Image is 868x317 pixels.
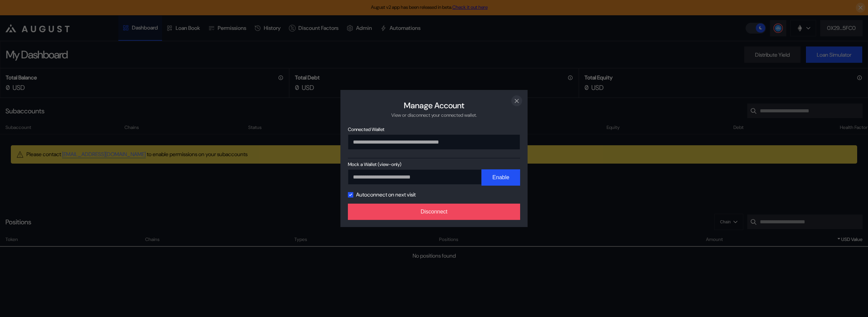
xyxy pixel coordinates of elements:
[348,161,520,167] span: Mock a Wallet (view-only)
[404,100,464,111] h2: Manage Account
[391,112,477,118] div: View or disconnect your connected wallet.
[356,191,416,198] label: Autoconnect on next visit
[348,204,520,220] button: Disconnect
[481,169,520,186] button: Enable
[511,95,522,106] button: close modal
[348,126,520,132] span: Connected Wallet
